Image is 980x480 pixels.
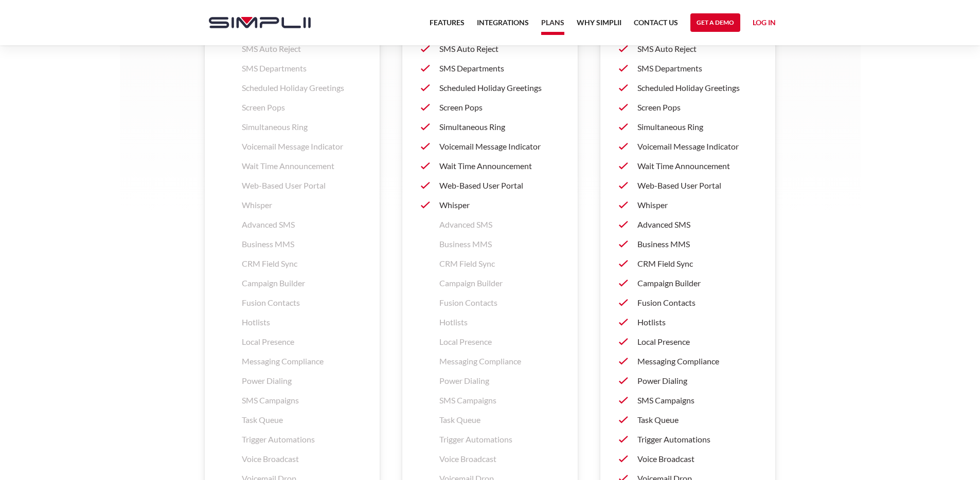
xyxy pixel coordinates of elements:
[637,453,757,465] p: Voice Broadcast
[619,312,757,332] a: Hotlists
[619,59,757,78] a: SMS Departments
[619,410,757,430] a: Task Queue
[209,17,311,28] img: Simplii
[637,336,757,348] p: Local Presence
[421,117,559,137] a: Simultaneous Ring
[619,254,757,273] a: CRM Field Sync
[439,453,559,465] p: Voice Broadcast
[439,297,559,309] p: Fusion Contacts
[637,43,757,55] p: SMS Auto Reject
[477,16,529,35] a: Integrations
[439,101,559,114] p: Screen Pops
[619,332,757,352] a: Local Presence
[242,62,362,75] p: SMS Departments
[619,117,757,137] a: Simultaneous Ring
[439,121,559,133] p: Simultaneous Ring
[242,82,362,94] p: Scheduled Holiday Greetings
[439,160,559,172] p: Wait Time Announcement
[439,218,559,231] p: Advanced SMS
[242,121,362,133] p: Simultaneous Ring
[637,199,757,211] p: Whisper
[439,238,559,250] p: Business MMS
[439,394,559,407] p: SMS Campaigns
[439,179,559,192] p: Web-Based User Portal
[619,195,757,215] a: Whisper
[439,62,559,75] p: SMS Departments
[619,449,757,469] a: Voice Broadcast
[439,336,559,348] p: Local Presence
[242,179,362,192] p: Web-Based User Portal
[242,414,362,426] p: Task Queue
[439,433,559,446] p: Trigger Automations
[421,39,559,59] a: SMS Auto Reject
[242,277,362,289] p: Campaign Builder
[242,453,362,465] p: Voice Broadcast
[637,355,757,367] p: Messaging Compliance
[619,293,757,312] a: Fusion Contacts
[619,39,757,59] a: SMS Auto Reject
[619,176,757,195] a: Web-Based User Portal
[637,160,757,172] p: Wait Time Announcement
[421,98,559,117] a: Screen Pops
[242,375,362,387] p: Power Dialing
[619,273,757,293] a: Campaign Builder
[637,82,757,94] p: Scheduled Holiday Greetings
[637,101,757,114] p: Screen Pops
[421,195,559,215] a: Whisper
[242,336,362,348] p: Local Presence
[541,16,564,35] a: Plans
[619,391,757,410] a: SMS Campaigns
[242,297,362,309] p: Fusion Contacts
[242,140,362,153] p: Voicemail Message Indicator
[242,160,362,172] p: Wait Time Announcement
[242,355,362,367] p: Messaging Compliance
[242,43,362,55] p: SMS Auto Reject
[637,121,757,133] p: Simultaneous Ring
[439,277,559,289] p: Campaign Builder
[637,297,757,309] p: Fusion Contacts
[439,140,559,153] p: Voicemail Message Indicator
[242,101,362,114] p: Screen Pops
[439,375,559,387] p: Power Dialing
[242,316,362,328] p: Hotlists
[439,257,559,270] p: CRM Field Sync
[637,257,757,270] p: CRM Field Sync
[637,277,757,289] p: Campaign Builder
[421,78,559,98] a: Scheduled Holiday Greetings
[753,16,776,32] a: Log in
[619,234,757,254] a: Business MMS
[619,156,757,176] a: Wait Time Announcement
[619,215,757,234] a: Advanced SMS
[634,16,678,35] a: Contact US
[619,352,757,371] a: Messaging Compliance
[690,13,740,32] a: Get a Demo
[421,176,559,195] a: Web-Based User Portal
[421,156,559,176] a: Wait Time Announcement
[619,430,757,449] a: Trigger Automations
[577,16,621,35] a: Why Simplii
[439,82,559,94] p: Scheduled Holiday Greetings
[637,140,757,153] p: Voicemail Message Indicator
[439,414,559,426] p: Task Queue
[619,371,757,391] a: Power Dialing
[439,199,559,211] p: Whisper
[619,98,757,117] a: Screen Pops
[242,218,362,231] p: Advanced SMS
[242,199,362,211] p: Whisper
[242,238,362,250] p: Business MMS
[637,62,757,75] p: SMS Departments
[242,394,362,407] p: SMS Campaigns
[637,433,757,446] p: Trigger Automations
[439,316,559,328] p: Hotlists
[430,16,465,35] a: Features
[439,43,559,55] p: SMS Auto Reject
[637,218,757,231] p: Advanced SMS
[637,179,757,192] p: Web-Based User Portal
[421,59,559,78] a: SMS Departments
[637,238,757,250] p: Business MMS
[242,257,362,270] p: CRM Field Sync
[637,394,757,407] p: SMS Campaigns
[439,355,559,367] p: Messaging Compliance
[619,137,757,156] a: Voicemail Message Indicator
[637,414,757,426] p: Task Queue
